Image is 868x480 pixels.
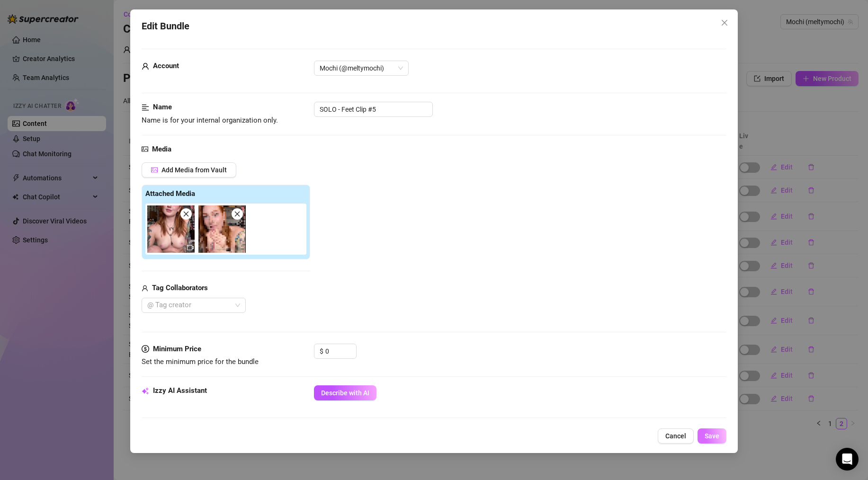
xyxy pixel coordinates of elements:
[161,166,227,174] span: Add Media from Vault
[142,19,189,34] span: Edit Bundle
[705,432,719,440] span: Save
[321,389,369,397] span: Describe with AI
[142,144,148,155] span: picture
[717,15,732,30] button: Close
[152,284,208,292] strong: Tag Collaborators
[234,211,241,217] span: close
[145,189,195,198] strong: Attached Media
[142,357,259,366] span: Set the minimum price for the bundle
[142,61,149,72] span: user
[698,428,726,444] button: Save
[142,116,278,124] span: Name is for your internal organization only.
[198,205,246,253] img: media
[153,103,172,111] strong: Name
[183,211,189,217] span: close
[314,102,433,117] input: Enter a name
[142,162,236,178] button: Add Media from Vault
[153,386,207,395] strong: Izzy AI Assistant
[836,448,859,471] div: Open Intercom Messenger
[314,385,376,400] button: Describe with AI
[721,19,728,27] span: close
[151,167,158,173] span: picture
[153,345,201,353] strong: Minimum Price
[142,283,148,294] span: user
[142,344,149,355] span: dollar
[152,145,171,153] strong: Media
[717,19,732,27] span: Close
[320,61,403,75] span: Mochi (@meltymochi)
[665,432,686,440] span: Cancel
[658,428,694,444] button: Cancel
[142,102,149,113] span: align-left
[187,244,194,251] span: video-camera
[153,62,179,70] strong: Account
[147,205,195,253] img: media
